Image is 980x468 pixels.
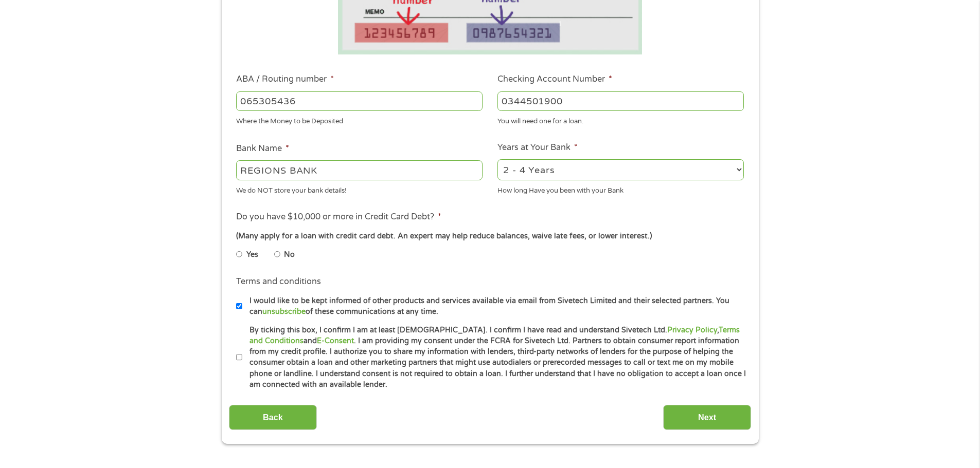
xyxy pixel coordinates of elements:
div: (Many apply for a loan with credit card debt. An expert may help reduce balances, waive late fees... [236,231,743,242]
a: Privacy Policy [667,326,717,334]
label: Years at Your Bank [497,142,578,153]
input: 345634636 [497,91,744,111]
label: Bank Name [236,143,289,154]
input: Next [663,405,751,430]
div: How long Have you been with your Bank [497,182,744,196]
label: Terms and conditions [236,276,321,287]
a: E-Consent [317,336,354,345]
div: We do NOT store your bank details! [236,182,483,196]
label: By ticking this box, I confirm I am at least [DEMOGRAPHIC_DATA]. I confirm I have read and unders... [242,325,747,390]
div: You will need one for a loan. [497,113,744,127]
a: unsubscribe [262,307,306,316]
label: Do you have $10,000 or more in Credit Card Debt? [236,212,441,222]
div: Where the Money to be Deposited [236,113,483,127]
a: Terms and Conditions [250,326,740,345]
input: 263177916 [236,91,483,111]
label: I would like to be kept informed of other products and services available via email from Sivetech... [242,295,747,317]
label: No [284,249,295,260]
label: ABA / Routing number [236,74,334,85]
label: Yes [246,249,258,260]
input: Back [229,405,317,430]
label: Checking Account Number [497,74,612,85]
